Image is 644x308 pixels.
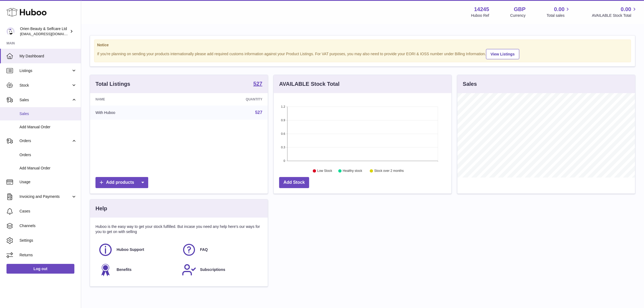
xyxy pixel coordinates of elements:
h3: Total Listings [95,80,130,88]
a: Benefits [98,263,176,277]
text: Healthy stock [343,169,362,173]
a: 527 [255,110,262,115]
a: View Listings [486,49,519,59]
strong: Notice [97,42,628,48]
span: 0.00 [554,6,565,13]
a: FAQ [182,243,260,257]
text: 0 [283,159,285,162]
span: FAQ [200,247,208,252]
th: Name [90,93,184,106]
span: Benefits [117,267,131,272]
span: Sales [19,97,71,103]
th: Quantity [184,93,268,106]
span: [EMAIL_ADDRESS][DOMAIN_NAME] [20,32,80,36]
span: Orders [19,152,77,158]
span: 0.00 [621,6,631,13]
text: 0.3 [281,146,285,149]
span: Cases [19,209,77,214]
span: Listings [19,68,71,73]
span: My Dashboard [19,54,77,59]
strong: 527 [253,81,262,86]
text: Stock over 2 months [374,169,404,173]
img: internalAdmin-14245@internal.huboo.com [6,27,15,35]
span: Total sales [547,13,571,18]
span: Channels [19,223,77,228]
span: Huboo Support [117,247,144,252]
a: Huboo Support [98,243,176,257]
span: Orders [19,138,71,143]
strong: 14245 [474,6,489,13]
a: Subscriptions [182,263,260,277]
span: Subscriptions [200,267,225,272]
span: Stock [19,83,71,88]
span: Sales [19,111,77,116]
span: Invoicing and Payments [19,194,71,199]
a: 527 [253,81,262,87]
span: Returns [19,253,77,258]
h3: AVAILABLE Stock Total [279,80,339,88]
div: Currency [510,13,526,18]
strong: GBP [514,6,526,13]
h3: Sales [463,80,477,88]
span: Add Manual Order [19,166,77,171]
span: AVAILABLE Stock Total [592,13,638,18]
div: Orien Beauty & Selfcare Ltd [20,26,69,37]
a: 0.00 AVAILABLE Stock Total [592,6,638,18]
text: Low Stock [317,169,332,173]
span: Settings [19,238,77,243]
span: Add Manual Order [19,124,77,130]
span: Usage [19,179,77,185]
div: Huboo Ref [471,13,489,18]
text: 0.9 [281,119,285,122]
p: Huboo is the easy way to get your stock fulfilled. But incase you need any help here's our ways f... [95,224,262,234]
td: With Huboo [90,106,184,120]
a: 0.00 Total sales [547,6,571,18]
a: Log out [6,264,74,274]
div: If you're planning on sending your products internationally please add required customs informati... [97,48,628,59]
h3: Help [95,205,107,212]
a: Add Stock [279,177,309,188]
a: Add products [95,177,148,188]
text: 1.2 [281,105,285,108]
text: 0.6 [281,132,285,135]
